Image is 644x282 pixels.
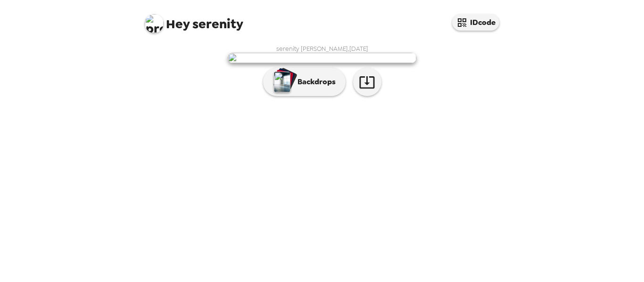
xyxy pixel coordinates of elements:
button: Backdrops [263,68,346,96]
p: Backdrops [293,76,336,88]
span: Hey [166,16,190,32]
img: user [228,53,416,63]
span: serenity [145,9,243,31]
span: serenity [PERSON_NAME] , [DATE] [276,45,368,53]
img: profile pic [145,14,164,33]
button: IDcode [452,14,499,31]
